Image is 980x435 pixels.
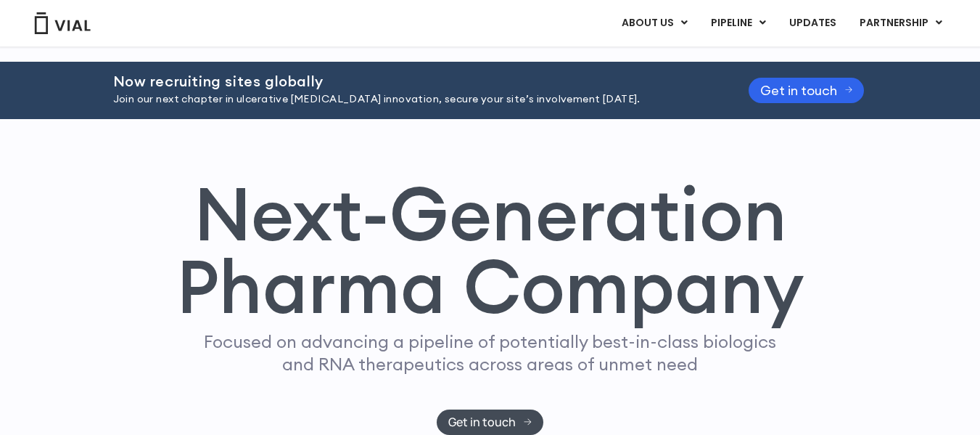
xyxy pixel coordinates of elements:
a: ABOUT USMenu Toggle [610,11,699,36]
span: Get in touch [760,85,837,96]
h1: Next-Generation Pharma Company [176,177,804,324]
img: Vial Logo [33,12,91,34]
a: PARTNERSHIPMenu Toggle [848,11,954,36]
a: PIPELINEMenu Toggle [699,11,777,36]
h2: Now recruiting sites globally [113,73,712,89]
p: Focused on advancing a pipeline of potentially best-in-class biologics and RNA therapeutics acros... [198,330,783,375]
a: Get in touch [749,78,865,103]
a: UPDATES [778,11,847,36]
p: Join our next chapter in ulcerative [MEDICAL_DATA] innovation, secure your site’s involvement [DA... [113,92,712,107]
span: Get in touch [448,417,516,428]
a: Get in touch [437,410,543,435]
